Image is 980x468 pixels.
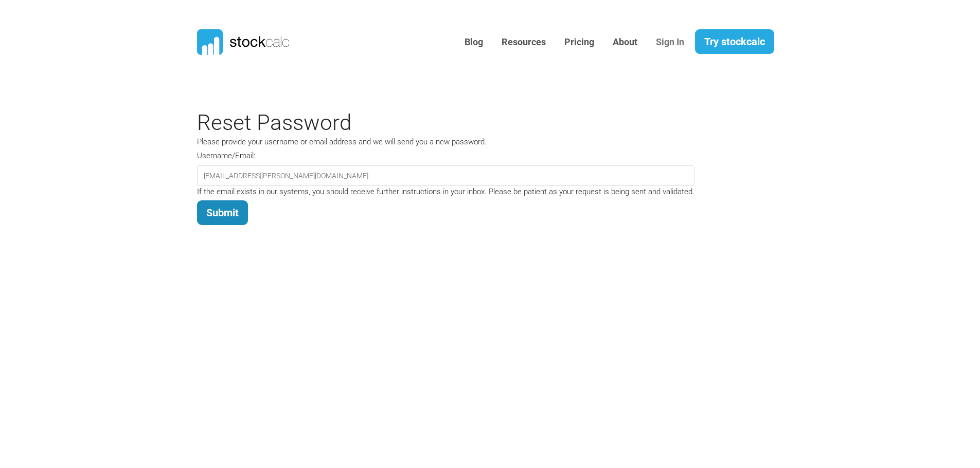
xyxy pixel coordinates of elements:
[605,30,645,55] a: About
[457,30,491,55] a: Blog
[197,150,255,162] label: Username/Email:
[695,29,774,54] a: Try stockcalc
[197,186,694,198] p: If the email exists in our systems, you should receive further instructions in your inbox. Please...
[197,136,694,148] p: Please provide your username or email address and we will send you a new password.
[197,110,694,136] h2: Reset Password
[557,30,602,55] a: Pricing
[648,30,692,55] a: Sign In
[494,30,554,55] a: Resources
[197,200,248,225] button: Submit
